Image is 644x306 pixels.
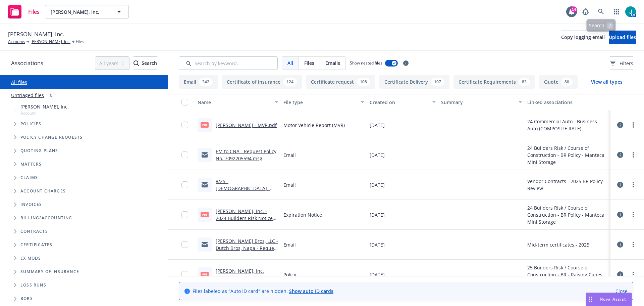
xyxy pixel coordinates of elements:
span: Files [76,39,84,45]
svg: Search [133,60,139,66]
a: Close [615,288,628,295]
button: Quote [539,75,578,89]
span: pdf [201,212,209,217]
a: Report a Bug [579,5,592,18]
img: photo [625,6,636,17]
input: Toggle Row Selected [181,151,188,158]
a: Show auto ID cards [289,288,333,294]
span: Upload files [609,34,636,40]
span: Email [283,241,296,248]
a: EM to CNA - Request Policy No. 7092205594.msg [216,148,276,162]
input: Select all [181,99,188,105]
span: Policy change requests [20,135,83,139]
div: Name [198,99,271,106]
span: Summary of insurance [20,270,79,274]
span: Copy logging email [561,34,605,40]
button: Summary [438,94,524,110]
span: BORs [20,297,33,301]
span: Motor Vehicle Report (MVR) [283,122,345,129]
a: [PERSON_NAME] - MVR.pdf [216,122,277,128]
button: Certificate request [306,75,375,89]
button: Upload files [609,31,636,44]
a: Accounts [8,39,25,45]
button: Certificate Delivery [379,75,449,89]
button: Filters [610,56,633,70]
input: Toggle Row Selected [181,271,188,278]
a: [PERSON_NAME], Inc. policy IMU30093781400.pdf [216,268,278,281]
span: pdf [201,272,209,277]
input: Toggle Row Selected [181,211,188,218]
input: Toggle Row Selected [181,181,188,188]
span: [DATE] [370,151,385,159]
div: Folder Tree Example [0,211,168,305]
a: more [629,151,637,159]
span: Files labeled as "Auto ID card" are hidden. [193,288,333,295]
span: Emails [325,59,340,67]
span: [DATE] [370,211,385,218]
span: Ex Mods [20,256,41,260]
div: Vendor Contracts - 2025 BR Policy Review [527,178,608,192]
a: more [629,211,637,219]
input: Toggle Row Selected [181,122,188,128]
div: Drag to move [586,293,594,306]
div: Created on [370,99,429,106]
div: 24 Commercial Auto - Business Auto (COMPOSITE RATE) [527,118,608,132]
span: Files [304,59,314,67]
a: more [629,121,637,129]
a: [PERSON_NAME], Inc. [31,39,70,45]
button: Certificate of insurance [222,75,302,89]
span: Contracts [20,229,48,233]
div: 25 Builders Risk / Course of Construction - BR - Raising Canes [GEOGRAPHIC_DATA] [527,264,608,285]
input: Toggle Row Selected [181,241,188,248]
a: more [629,181,637,189]
span: [DATE] [370,271,385,278]
button: View all types [580,75,633,89]
span: Policies [20,122,42,126]
span: Associations [11,59,43,68]
div: Linked associations [527,99,608,106]
div: 342 [199,78,213,86]
a: more [629,270,637,278]
span: Email [283,151,296,159]
button: [PERSON_NAME], Inc. [45,5,129,18]
span: Billing/Accounting [20,216,72,220]
button: Name [195,94,281,110]
span: Policy [283,271,296,278]
button: Linked associations [525,94,610,110]
div: 83 [519,78,530,86]
span: [PERSON_NAME], Inc. [51,8,109,15]
span: Nova Assist [600,296,626,302]
span: [PERSON_NAME], Inc. [20,103,69,110]
span: Filters [620,60,633,67]
button: SearchSearch [133,56,157,70]
button: Nova Assist [586,293,632,306]
span: Account [20,110,69,116]
div: Mid-term certificates - 2025 [527,241,589,248]
span: pdf [201,122,209,127]
a: [PERSON_NAME] Bros, LLC - Dutch Bros, Napa - Request for COI [216,238,278,258]
span: Quoting plans [20,149,58,153]
button: Certificate Requirements [453,75,535,89]
span: Loss Runs [20,283,46,287]
div: 0 [47,91,56,99]
span: [PERSON_NAME], Inc. [8,30,64,39]
div: 107 [431,78,444,86]
span: Expiration Notice [283,211,322,218]
div: 24 Builders Risk / Course of Construction - BR Policy - Manteca Mini Storage [527,144,608,166]
a: All files [11,79,27,85]
div: 24 Builders Risk / Course of Construction - BR Policy - Manteca Mini Storage [527,204,608,225]
div: 14 [571,6,577,12]
button: File type [281,94,367,110]
span: Email [283,181,296,188]
input: Search by keyword... [179,56,278,70]
span: Claims [20,176,38,180]
span: [DATE] [370,122,385,129]
a: Untriaged files [11,92,44,99]
a: 8/25 - [DEMOGRAPHIC_DATA] - Owner BR Policy Review.msg [216,178,270,206]
a: Files [5,2,42,21]
a: Switch app [610,5,623,18]
div: 80 [561,78,573,86]
span: Show nested files [350,60,382,66]
span: [DATE] [370,181,385,188]
span: Invoices [20,203,42,207]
